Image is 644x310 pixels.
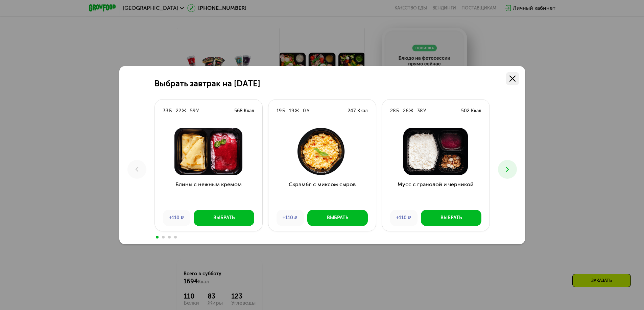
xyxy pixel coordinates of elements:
button: Выбрать [307,210,368,226]
div: 0 [303,108,306,114]
div: 59 [190,108,195,114]
button: Выбрать [421,210,481,226]
div: У [196,108,199,114]
div: Выбрать [213,215,235,221]
div: Выбрать [327,215,348,221]
div: Б [282,108,285,114]
div: 247 Ккал [348,108,368,114]
div: У [423,108,426,114]
div: Выбрать [440,215,462,221]
div: 568 Ккал [234,108,254,114]
img: Блины с нежным кремом [160,128,257,175]
div: 33 [163,108,168,114]
div: 22 [176,108,181,114]
div: 502 Ккал [461,108,481,114]
div: +110 ₽ [390,210,418,226]
div: +110 ₽ [163,210,190,226]
button: Выбрать [194,210,254,226]
div: 19 [289,108,294,114]
h2: Выбрать завтрак на [DATE] [154,79,260,88]
div: Б [396,108,399,114]
h3: Скрэмбл с миксом сыров [268,180,376,205]
img: Скрэмбл с миксом сыров [274,128,371,175]
div: +110 ₽ [277,210,304,226]
h3: Блины с нежным кремом [155,180,262,205]
div: Ж [182,108,186,114]
div: 26 [403,108,408,114]
div: Ж [295,108,299,114]
div: 28 [390,108,396,114]
div: У [307,108,309,114]
div: 19 [277,108,282,114]
div: 38 [417,108,423,114]
div: Ж [409,108,413,114]
div: Б [169,108,172,114]
h3: Мусс с гранолой и черникой [382,180,490,205]
img: Мусс с гранолой и черникой [387,128,484,175]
